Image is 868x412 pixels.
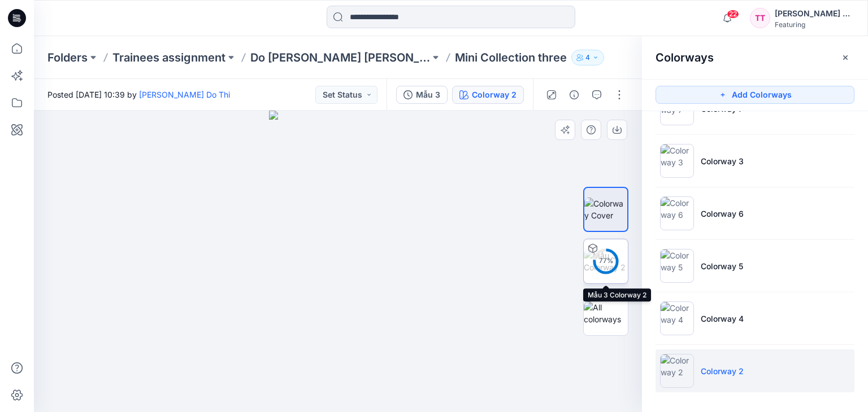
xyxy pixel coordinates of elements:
a: Trainees assignment [112,50,225,65]
img: Colorway 2 [660,354,694,388]
div: TT [750,8,770,28]
button: 4 [571,50,604,65]
div: Featuring [775,20,854,29]
p: Colorway 4 [701,313,744,325]
img: Colorway Cover [584,198,627,221]
img: eyJhbGciOiJIUzI1NiIsImtpZCI6IjAiLCJzbHQiOiJzZXMiLCJ0eXAiOiJKV1QifQ.eyJkYXRhIjp7InR5cGUiOiJzdG9yYW... [269,111,406,412]
img: Colorway 3 [660,144,694,178]
p: Colorway 6 [701,208,744,220]
span: 22 [727,10,739,19]
button: Details [565,86,583,104]
div: [PERSON_NAME] Do Thi [775,7,854,20]
h2: Colorways [656,51,714,64]
button: Mẫu 3 [396,86,448,104]
button: Colorway 2 [452,86,524,104]
span: Posted [DATE] 10:39 by [47,89,230,100]
p: Colorway 5 [701,260,743,272]
div: Mẫu 3 [416,89,440,101]
a: Do [PERSON_NAME] [PERSON_NAME] [250,50,430,65]
p: 4 [585,51,590,64]
img: All colorways [584,301,628,325]
p: Colorway 2 [701,365,744,377]
p: Mini Collection three [455,50,567,65]
img: Colorway 4 [660,301,694,335]
img: Mẫu 3 Colorway 2 [584,249,628,273]
a: Folders [47,50,88,65]
a: [PERSON_NAME] Do Thi [139,90,230,99]
p: Colorway 3 [701,155,744,167]
div: Colorway 2 [472,89,517,101]
div: 77 % [592,256,619,266]
button: Add Colorways [656,86,854,104]
img: Colorway 5 [660,249,694,283]
img: Colorway 6 [660,196,694,230]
